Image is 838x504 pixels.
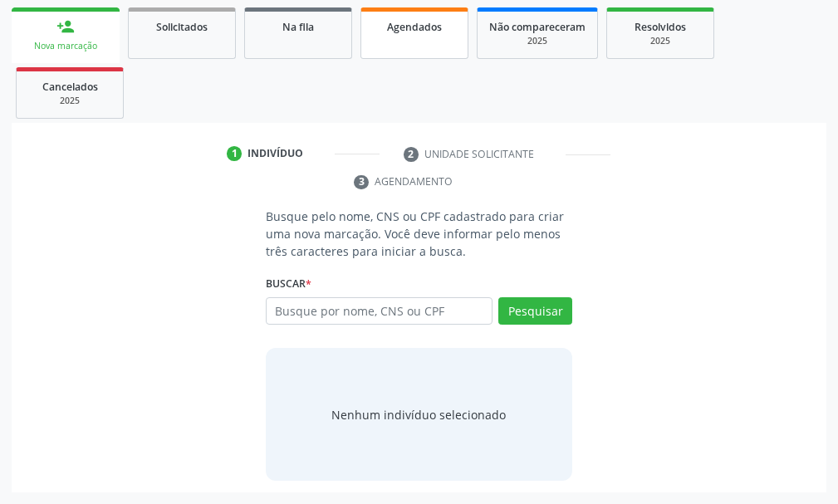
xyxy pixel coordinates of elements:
span: Na fila [282,20,314,34]
span: Resolvidos [635,20,686,34]
div: Indivíduo [247,146,303,161]
div: Nova marcação [23,40,108,52]
span: Agendados [387,20,442,34]
button: Pesquisar [498,297,572,325]
div: 2025 [28,95,111,107]
span: Cancelados [42,80,98,94]
div: 1 [227,146,242,161]
div: person_add [56,17,75,36]
p: Busque pelo nome, CNS ou CPF cadastrado para criar uma nova marcação. Você deve informar pelo men... [266,208,572,260]
span: Não compareceram [489,20,586,34]
div: Nenhum indivíduo selecionado [331,406,506,423]
div: 2025 [619,35,702,47]
div: 2025 [489,35,586,47]
label: Buscar [266,272,311,297]
input: Busque por nome, CNS ou CPF [266,297,493,325]
span: Solicitados [156,20,208,34]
